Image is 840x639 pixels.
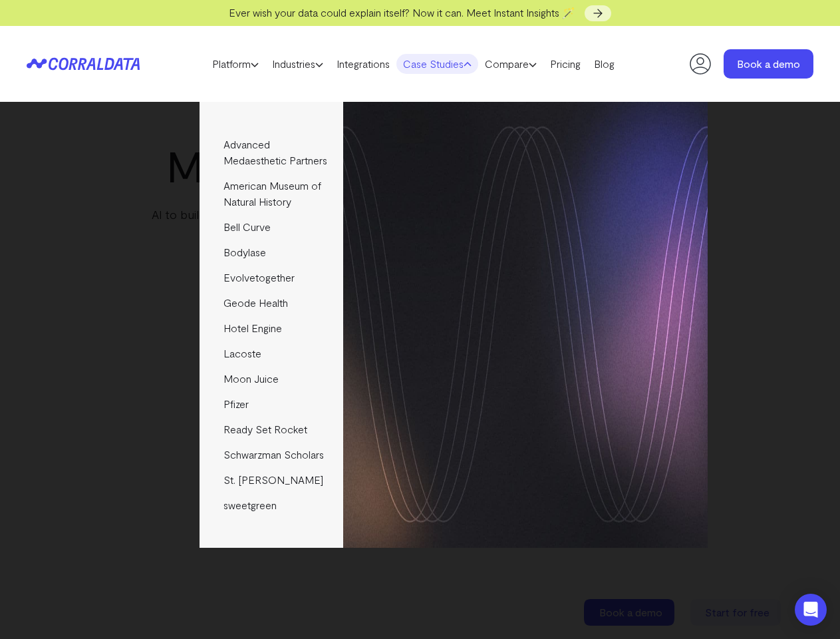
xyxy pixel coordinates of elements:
[200,391,343,417] a: Pfizer
[229,6,575,19] span: Ever wish your data could explain itself? Now it can. Meet Instant Insights 🪄
[200,173,343,214] a: American Museum of Natural History
[200,240,343,265] a: Bodylase
[587,54,621,74] a: Blog
[396,54,478,74] a: Case Studies
[200,290,343,316] a: Geode Health
[200,132,343,173] a: Advanced Medaesthetic Partners
[200,417,343,442] a: Ready Set Rocket
[200,442,343,467] a: Schwarzman Scholars
[200,341,343,366] a: Lacoste
[478,54,543,74] a: Compare
[200,265,343,290] a: Evolvetogether
[330,54,396,74] a: Integrations
[200,493,343,518] a: sweetgreen
[543,54,587,74] a: Pricing
[200,316,343,341] a: Hotel Engine
[724,49,813,79] a: Book a demo
[206,54,265,74] a: Platform
[795,594,827,626] div: Open Intercom Messenger
[200,214,343,240] a: Bell Curve
[200,467,343,493] a: St. [PERSON_NAME]
[200,366,343,391] a: Moon Juice
[265,54,330,74] a: Industries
